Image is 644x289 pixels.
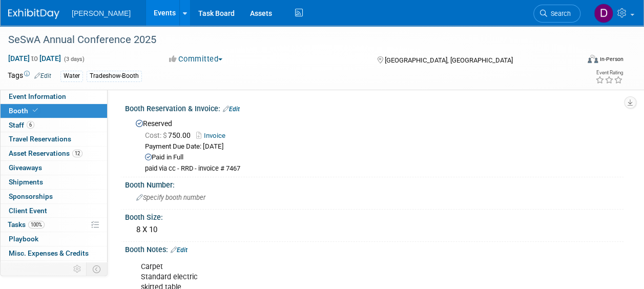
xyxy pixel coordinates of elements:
span: Staff [9,121,34,129]
a: Travel Reservations [1,132,107,146]
span: Asset Reservations [9,149,82,157]
a: Edit [223,106,240,113]
div: Reserved [133,116,616,174]
span: [GEOGRAPHIC_DATA], [GEOGRAPHIC_DATA] [385,56,513,64]
span: Search [547,10,571,17]
a: Misc. Expenses & Credits [1,246,107,260]
span: Client Event [9,207,47,215]
img: ExhibitDay [8,9,59,19]
span: [PERSON_NAME] [72,9,131,17]
a: Client Event [1,204,107,218]
a: Edit [34,72,51,79]
div: Tradeshow-Booth [87,71,142,81]
span: Giveaways [9,163,42,172]
div: Booth Size: [125,210,624,222]
span: 100% [28,221,45,229]
i: Booth reservation complete [33,108,38,113]
span: 750.00 [145,131,195,139]
div: paid via cc - RRD - invoice # 7467 [145,164,616,173]
span: Cost: $ [145,131,168,139]
a: Staff6 [1,118,107,132]
a: Sponsorships [1,190,107,203]
span: 6 [27,121,34,129]
div: Booth Notes: [125,242,624,255]
a: Search [533,5,580,23]
span: (3 days) [63,56,85,63]
span: Shipments [9,178,43,186]
div: Booth Reservation & Invoice: [125,101,624,114]
img: Dakota Alt [594,4,613,23]
a: Edit [171,246,188,254]
span: to [30,54,39,63]
a: Asset Reservations12 [1,147,107,160]
td: Tags [8,70,51,82]
td: Personalize Event Tab Strip [69,262,87,276]
span: Tasks [8,220,45,229]
a: Invoice [196,132,231,139]
span: Travel Reservations [9,135,71,143]
a: Event Information [1,90,107,104]
a: Playbook [1,232,107,246]
span: Booth [9,107,40,115]
span: [DATE] [DATE] [8,54,61,63]
div: Event Format [534,53,624,69]
div: Booth Number: [125,177,624,190]
span: Event Information [9,92,66,100]
a: Shipments [1,175,107,189]
a: Booth [1,104,107,118]
div: Event Rating [595,70,623,75]
div: In-Person [599,55,624,63]
img: Format-Inperson.png [588,55,598,63]
td: Toggle Event Tabs [87,262,108,276]
span: 12 [72,150,82,157]
div: SeSwA Annual Conference 2025 [5,31,571,49]
span: Playbook [9,235,38,243]
span: Misc. Expenses & Credits [9,249,89,257]
div: 8 X 10 [133,222,616,238]
span: Specify booth number [136,194,205,201]
div: Paid in Full [145,153,616,162]
div: Payment Due Date: [DATE] [145,142,616,152]
a: Giveaways [1,161,107,175]
button: Committed [165,54,226,65]
div: Water [60,71,83,81]
span: Sponsorships [9,192,53,200]
a: Tasks100% [1,218,107,232]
